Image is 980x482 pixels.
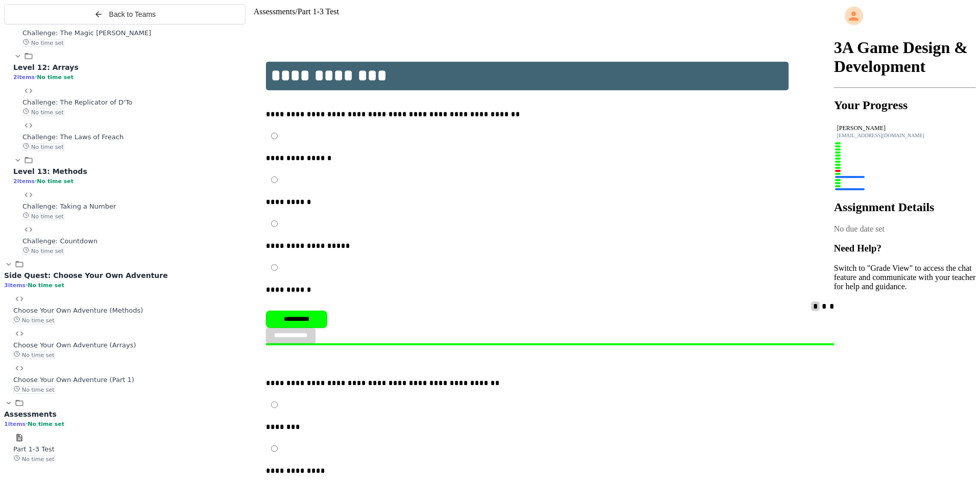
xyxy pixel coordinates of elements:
[13,317,55,324] span: No time set
[22,98,132,106] span: Challenge: The Replicator of D'To
[26,420,28,427] span: •
[4,410,57,418] span: Assessments
[28,421,64,427] span: No time set
[834,38,976,76] h1: 3A Game Design & Development
[22,143,64,151] span: No time set
[22,29,151,37] span: Challenge: The Magic [PERSON_NAME]
[13,455,55,463] span: No time set
[834,264,976,291] p: Switch to "Grade View" to access the chat feature and communicate with your teacher for help and ...
[837,124,973,132] div: [PERSON_NAME]
[4,421,26,427] span: 1 items
[13,167,87,175] span: Level 13: Methods
[4,4,246,24] button: Back to Teams
[109,10,156,18] span: Back to Teams
[35,73,37,81] span: •
[295,7,297,16] span: /
[22,39,64,47] span: No time set
[13,341,136,349] span: Choose Your Own Adventure (Arrays)
[37,74,73,81] span: No time set
[13,74,35,81] span: 2 items
[28,282,64,289] span: No time set
[834,200,976,214] h2: Assignment Details
[834,98,976,112] h2: Your Progress
[35,177,37,185] span: •
[22,109,64,116] span: No time set
[22,213,64,220] span: No time set
[22,247,64,255] span: No time set
[834,243,976,254] h3: Need Help?
[37,178,73,185] span: No time set
[298,7,339,16] span: Part 1-3 Test
[13,351,55,359] span: No time set
[22,237,97,245] span: Challenge: Countdown
[4,271,168,280] span: Side Quest: Choose Your Own Adventure
[26,282,28,289] span: •
[13,376,134,384] span: Choose Your Own Adventure (Part 1)
[834,224,976,234] div: No due date set
[13,307,143,314] span: Choose Your Own Adventure (Methods)
[22,133,124,141] span: Challenge: The Laws of Freach
[13,178,35,185] span: 2 items
[254,7,296,16] span: Assessments
[834,4,976,28] div: My Account
[4,282,26,289] span: 3 items
[13,445,55,453] span: Part 1-3 Test
[13,386,55,394] span: No time set
[22,202,116,210] span: Challenge: Taking a Number
[837,133,973,138] div: [EMAIL_ADDRESS][DOMAIN_NAME]
[13,63,79,71] span: Level 12: Arrays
